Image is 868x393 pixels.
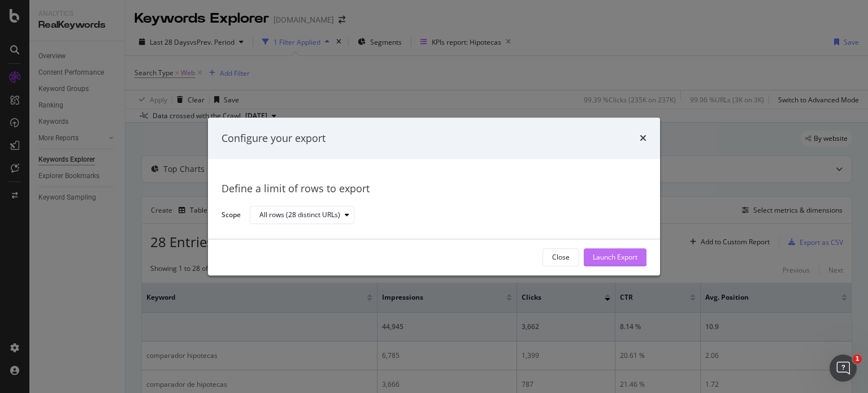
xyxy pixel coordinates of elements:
[640,131,646,146] div: times
[222,131,325,146] div: Configure your export
[222,182,646,197] div: Define a limit of rows to export
[830,355,857,382] iframe: Intercom live chat
[222,210,241,222] label: Scope
[208,118,660,275] div: modal
[593,253,637,262] div: Launch Export
[584,248,646,266] button: Launch Export
[853,355,862,364] span: 1
[552,253,570,262] div: Close
[259,212,340,219] div: All rows (28 distinct URLs)
[250,206,354,224] button: All rows (28 distinct URLs)
[542,248,579,266] button: Close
